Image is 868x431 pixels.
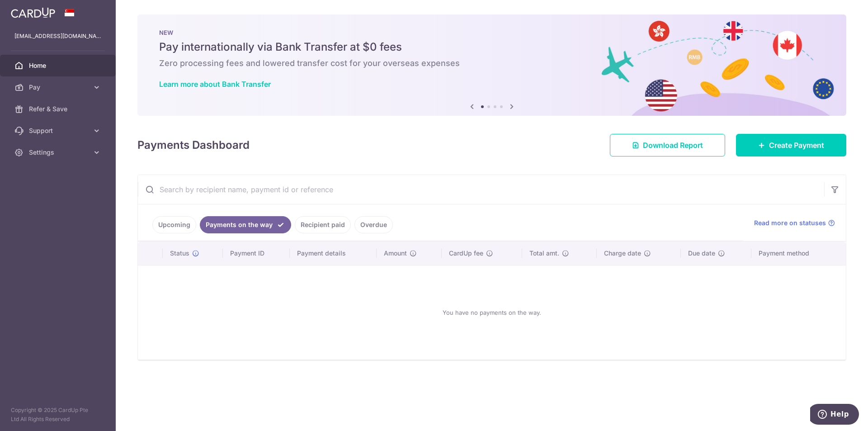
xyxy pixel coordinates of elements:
a: Learn more about Bank Transfer [159,80,271,89]
span: Total amt. [529,249,559,258]
span: Refer & Save [29,104,89,114]
span: Settings [29,148,89,157]
p: [EMAIL_ADDRESS][DOMAIN_NAME] [14,32,101,41]
span: Home [29,61,89,70]
h5: Pay internationally via Bank Transfer at $0 fees [159,40,825,54]
input: Search by recipient name, payment id or reference [138,175,824,204]
span: Status [170,249,189,258]
span: CardUp fee [449,249,483,258]
a: Download Report [610,134,725,156]
a: Create Payment [736,134,846,156]
a: Recipient paid [295,216,351,233]
a: Upcoming [152,216,196,233]
span: Support [29,126,89,135]
span: Pay [29,83,89,92]
a: Overdue [354,216,393,233]
span: Charge date [604,249,641,258]
h4: Payments Dashboard [137,137,250,153]
img: CardUp [11,7,55,18]
iframe: Opens a widget where you can find more information [810,404,859,426]
span: Due date [688,249,715,258]
h6: Zero processing fees and lowered transfer cost for your overseas expenses [159,58,825,69]
a: Payments on the way [200,216,291,233]
span: Download Report [643,140,703,151]
th: Payment method [751,242,846,265]
th: Payment details [290,242,377,265]
a: Read more on statuses [754,218,835,227]
div: You have no payments on the way. [149,273,835,352]
span: Amount [384,249,407,258]
span: Create Payment [769,140,824,151]
th: Payment ID [223,242,290,265]
img: Bank transfer banner [137,14,846,116]
p: NEW [159,29,825,36]
span: Read more on statuses [754,218,826,227]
